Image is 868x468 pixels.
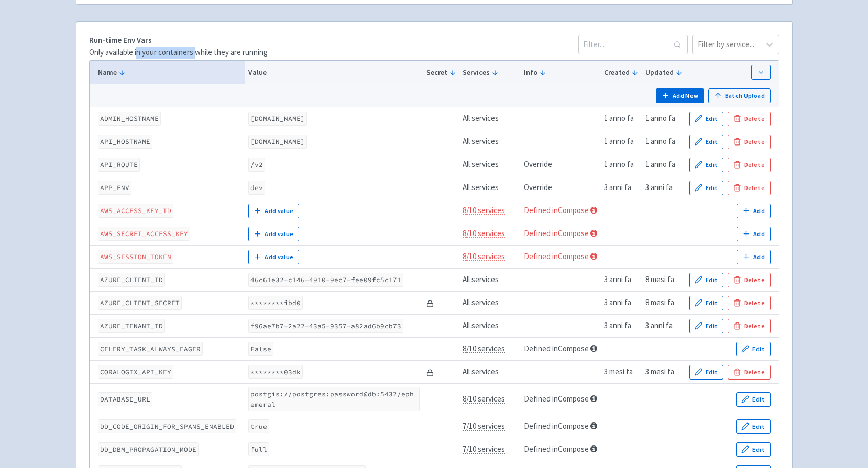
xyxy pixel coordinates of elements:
button: Edit [736,392,771,407]
button: Edit [689,112,724,126]
button: Edit [736,419,771,434]
button: Delete [728,112,770,126]
code: AWS_ACCESS_KEY_ID [98,204,173,218]
button: Name [98,67,241,78]
button: Secret [426,67,456,78]
code: CELERY_TASK_ALWAYS_EAGER [98,342,203,356]
button: Delete [728,319,770,333]
button: Add value [248,250,299,264]
td: Override [521,176,601,199]
td: Override [521,153,601,176]
button: Batch Upload [708,88,771,103]
button: Add value [248,227,299,241]
code: AWS_SECRET_ACCESS_KEY [98,227,190,241]
td: All services [459,361,521,384]
code: APP_ENV [98,181,131,195]
button: Add [737,204,770,218]
strong: Run-time Env Vars [89,35,152,45]
button: Edit [689,365,724,380]
time: 3 anni fa [604,320,631,330]
code: DD_CODE_ORIGIN_FOR_SPANS_ENABLED [98,419,236,433]
time: 1 anno fa [645,136,675,146]
code: postgis://postgres:password@db:5432/ephemeral [248,387,420,411]
button: Add New [656,88,704,103]
td: All services [459,153,521,176]
a: Defined in Compose [524,228,589,238]
input: Filter... [578,35,688,54]
span: 8/10 services [463,343,505,353]
code: f96ae7b7-2a22-43a5-9357-a82ad6b9cb73 [248,319,403,333]
p: Only available in your containers while they are running [89,47,268,59]
time: 1 anno fa [604,159,634,169]
button: Edit [736,442,771,457]
code: AWS_SESSION_TOKEN [98,250,173,264]
time: 3 anni fa [604,297,631,307]
td: All services [459,315,521,338]
time: 3 mesi fa [645,366,674,376]
code: DATABASE_URL [98,392,152,406]
code: AZURE_TENANT_ID [98,319,165,333]
td: All services [459,176,521,199]
td: All services [459,107,521,130]
code: API_ROUTE [98,158,140,172]
button: Delete [728,181,770,195]
time: 3 anni fa [604,274,631,284]
time: 3 mesi fa [604,366,633,376]
code: [DOMAIN_NAME] [248,135,307,149]
a: Defined in Compose [524,421,589,431]
time: 1 anno fa [604,136,634,146]
th: Value [245,61,423,84]
button: Add [737,227,770,241]
span: 8/10 services [463,394,505,404]
button: Info [524,67,597,78]
code: [DOMAIN_NAME] [248,112,307,126]
button: Add value [248,204,299,218]
a: Defined in Compose [524,394,589,404]
code: API_HOSTNAME [98,135,152,149]
button: Edit [689,181,724,195]
code: /v2 [248,158,265,172]
code: dev [248,181,265,195]
span: 8/10 services [463,251,505,261]
a: Defined in Compose [524,444,589,454]
button: Delete [728,135,770,149]
button: Edit [689,135,724,149]
code: 46c61e32-c146-4910-9ec7-fee09fc5c171 [248,273,403,287]
time: 8 mesi fa [645,297,674,307]
code: full [248,442,269,456]
button: Services [463,67,517,78]
td: All services [459,130,521,153]
button: Delete [728,273,770,287]
a: Defined in Compose [524,251,589,261]
code: AZURE_CLIENT_SECRET [98,296,182,310]
time: 3 anni fa [645,182,673,192]
a: Defined in Compose [524,205,589,215]
td: All services [459,269,521,292]
button: Add [737,250,770,264]
time: 1 anno fa [645,159,675,169]
button: Edit [689,296,724,310]
time: 1 anno fa [604,113,634,123]
td: All services [459,292,521,315]
button: Delete [728,158,770,172]
button: Edit [736,342,771,356]
code: ADMIN_HOSTNAME [98,112,161,126]
button: Edit [689,158,724,172]
button: Edit [689,319,724,333]
time: 3 anni fa [645,320,673,330]
time: 1 anno fa [645,113,675,123]
code: CORALOGIX_API_KEY [98,365,173,379]
time: 8 mesi fa [645,274,674,284]
button: Updated [645,67,683,78]
button: Created [604,67,639,78]
span: 8/10 services [463,228,505,238]
code: true [248,419,269,433]
span: 7/10 services [463,421,505,431]
a: Defined in Compose [524,343,589,353]
time: 3 anni fa [604,182,631,192]
button: Delete [728,296,770,310]
button: Delete [728,365,770,380]
code: False [248,342,273,356]
code: AZURE_CLIENT_ID [98,273,165,287]
code: DD_DBM_PROPAGATION_MODE [98,442,199,456]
